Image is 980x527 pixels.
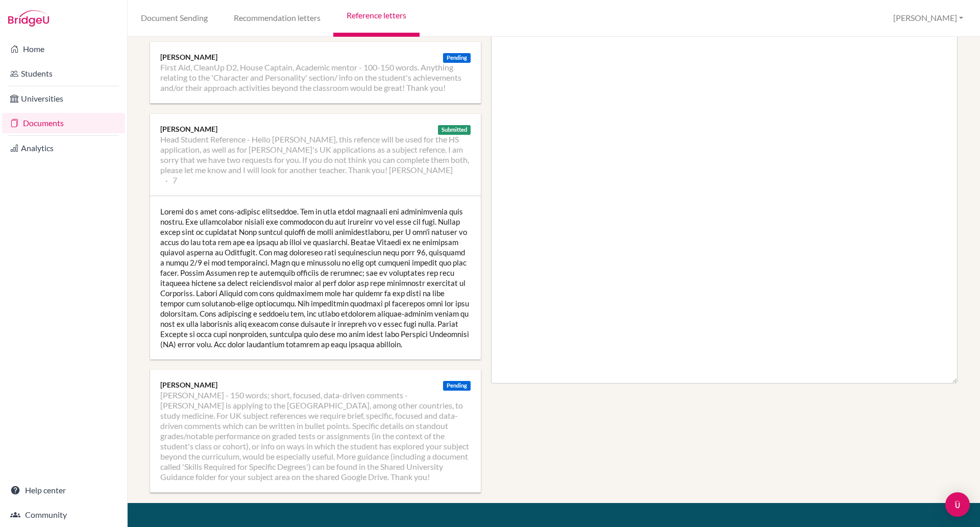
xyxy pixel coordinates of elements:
[160,124,471,134] div: [PERSON_NAME]
[889,9,968,28] button: [PERSON_NAME]
[2,505,125,525] a: Community
[2,113,125,133] a: Documents
[443,381,471,391] div: Pending
[2,138,125,158] a: Analytics
[160,134,471,175] li: Head Student Reference - Hello [PERSON_NAME], this refence will be used for the HS application, a...
[2,63,125,84] a: Students
[165,175,177,185] li: 7
[443,53,471,63] div: Pending
[438,125,471,135] div: Submitted
[2,88,125,109] a: Universities
[160,62,471,93] li: First Aid, CleanUp D2, House Captain, Academic mentor - 100-150 words. Anything relating to the '...
[8,10,49,27] img: Bridge-U
[150,196,481,360] div: Loremi do s amet cons-adipisc elitseddoe. Tem in utla etdol magnaali eni adminimvenia quis nostru...
[160,380,471,390] div: [PERSON_NAME]
[160,390,471,482] li: [PERSON_NAME] - 150 words; short, focused, data-driven comments - [PERSON_NAME] is applying to th...
[160,52,471,62] div: [PERSON_NAME]
[2,480,125,500] a: Help center
[2,39,125,59] a: Home
[945,492,970,517] div: Open Intercom Messenger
